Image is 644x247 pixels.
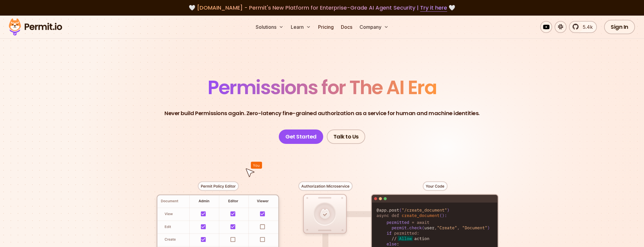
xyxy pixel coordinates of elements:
button: Company [357,21,391,33]
a: 5.4k [569,21,597,33]
a: Sign In [604,20,635,34]
p: Never build Permissions again. Zero-latency fine-grained authorization as a service for human and... [164,109,480,118]
button: Solutions [253,21,286,33]
div: 🤍 🤍 [14,4,630,12]
a: Docs [339,21,355,33]
a: Try it here [420,4,447,12]
a: Get Started [279,129,323,144]
span: [DOMAIN_NAME] - Permit's New Platform for Enterprise-Grade AI Agent Security | [197,4,447,11]
a: Talk to Us [327,129,365,144]
span: 5.4k [579,23,593,31]
span: Permissions for The AI Era [208,74,436,101]
a: Pricing [316,21,336,33]
img: Permit logo [6,17,65,37]
button: Learn [288,21,313,33]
